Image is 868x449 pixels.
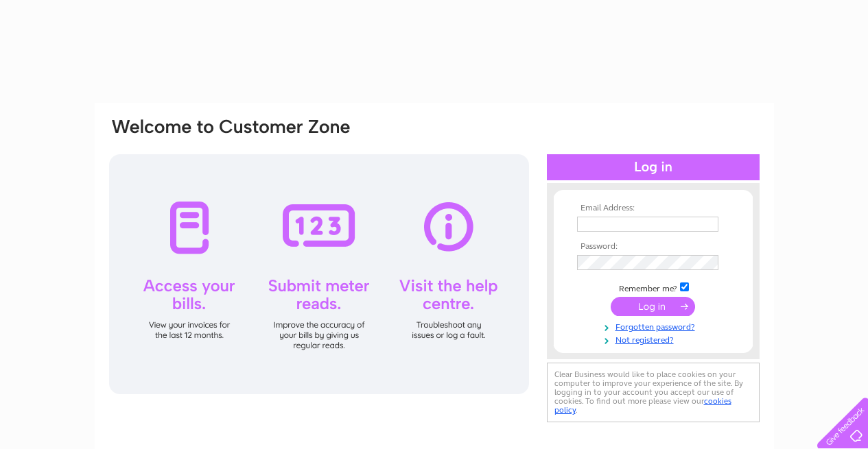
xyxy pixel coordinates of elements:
a: Forgotten password? [577,319,733,332]
th: Password: [574,242,733,252]
a: Not registered? [577,332,733,345]
input: Submit [611,297,695,316]
td: Remember me? [574,280,733,294]
th: Email Address: [574,204,733,213]
a: cookies policy [554,396,731,415]
div: Clear Business would like to place cookies on your computer to improve your experience of the sit... [547,363,760,422]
